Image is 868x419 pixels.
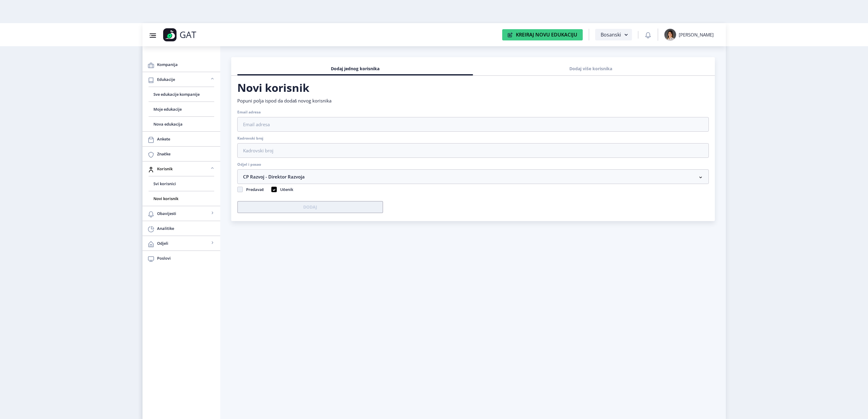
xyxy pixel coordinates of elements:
a: Analitike [142,221,220,236]
span: Analitike [157,225,215,232]
a: Edukacije [142,72,220,87]
a: Sve edukacije kompanije [149,87,214,102]
a: Moje edukacije [149,102,214,116]
span: Svi korisnici [153,180,209,187]
span: Učenik [280,187,293,192]
span: CP Razvoj - Direktor Razvoja [243,173,305,180]
span: Novi korisnik [153,195,209,202]
span: Edukacije [157,76,209,83]
h1: Novi korisnik [237,81,709,95]
span: Odjeli [157,240,209,247]
input: Email adresa [237,117,709,132]
span: Značke [157,150,215,158]
div: Dodaj jednog korisnika [242,62,468,75]
a: Kompanija [142,57,220,72]
p: Popuni polja ispod da dodaš novog korisnika [237,98,709,104]
span: Nova edukacija [153,120,209,128]
span: Ankete [157,135,215,143]
a: Obavijesti [142,206,220,221]
button: Bosanski [595,29,632,40]
button: Kreiraj Novu Edukaciju [502,29,583,40]
div: Dodaj više korisnika [478,62,704,75]
a: GAT [163,28,235,41]
a: Nova edukacija [149,117,214,131]
label: Odjel i posao [237,162,261,167]
span: Moje edukacije [153,106,209,113]
span: Poslovi [157,255,215,262]
a: Korisnik [142,161,220,176]
a: Svi korisnici [149,176,214,191]
a: Poslovi [142,251,220,265]
span: Obavijesti [157,210,209,217]
a: Značke [142,147,220,161]
span: Predavač [246,187,264,192]
label: Kadrovski broj [237,136,263,141]
label: Email adresa [237,110,261,115]
p: GAT [180,32,196,38]
img: create-new-education-icon.svg [508,32,513,37]
span: Sve edukacije kompanije [153,91,209,98]
span: Kompanija [157,61,215,68]
a: Odjeli [142,236,220,251]
a: Ankete [142,132,220,146]
a: Novi korisnik [149,191,214,206]
span: Korisnik [157,165,209,172]
div: [PERSON_NAME] [679,32,714,38]
input: Kadrovski broj [237,143,709,158]
button: Dodaj [237,201,383,213]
